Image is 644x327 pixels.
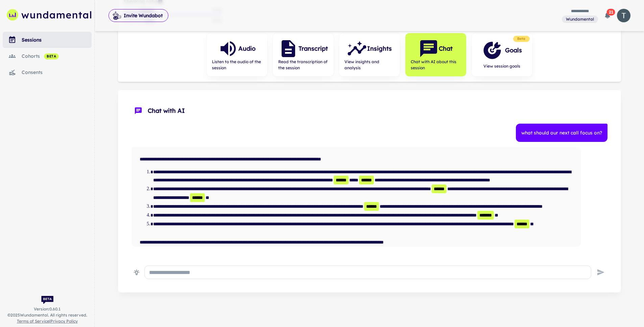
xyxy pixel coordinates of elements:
[515,36,528,42] span: Beta
[299,44,328,53] h6: Transcript
[17,318,78,324] span: |
[3,64,92,80] a: consents
[563,16,597,22] span: Wundamental
[482,63,522,69] span: View session goals
[339,33,400,76] button: InsightsView insights and analysis
[617,9,630,22] img: photoURL
[439,44,453,53] h6: Chat
[132,267,142,277] button: Sample prompts
[273,33,334,76] button: TranscriptRead the transcription of the session
[17,319,49,324] a: Terms of Service
[3,48,92,64] a: cohorts beta
[607,9,615,16] span: 21
[50,319,78,324] a: Privacy Policy
[405,33,466,76] button: ChatChat with AI about this session
[22,69,92,76] div: consents
[109,9,168,22] span: Invite Wundabot to record a meeting
[562,15,598,23] span: You are a member of this workspace. Contact your workspace owner for assistance.
[411,59,461,71] span: Chat with AI about this session
[344,59,395,71] span: View insights and analysis
[207,33,267,76] button: AudioListen to the audio of the session
[238,44,256,53] h6: Audio
[505,46,522,55] h6: Goals
[278,59,328,71] span: Read the transcription of the session
[367,44,392,53] h6: Insights
[148,106,605,116] span: Chat with AI
[7,312,87,318] span: © 2025 Wundamental. All rights reserved.
[34,306,61,312] span: Version: 0.60.1
[109,9,168,22] button: Invite Wundabot
[521,129,602,136] p: what should our next call focus on?
[22,52,92,60] div: cohorts
[601,9,614,22] button: 21
[44,54,59,59] span: beta
[212,59,262,71] span: Listen to the audio of the session
[3,32,92,48] a: sessions
[472,33,532,76] button: GoalsView session goals
[22,36,92,44] div: sessions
